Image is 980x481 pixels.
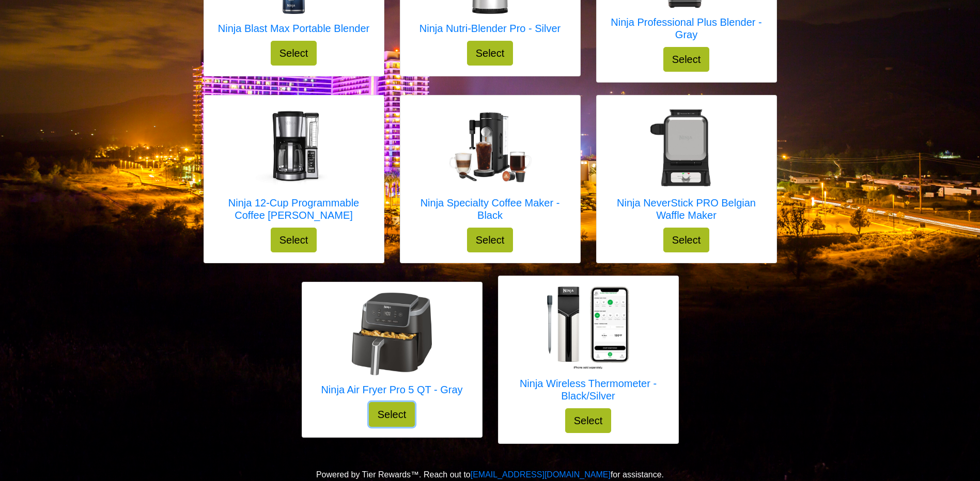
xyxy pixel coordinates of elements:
a: [EMAIL_ADDRESS][DOMAIN_NAME] [471,470,611,479]
a: Ninja Specialty Coffee Maker - Black Ninja Specialty Coffee Maker - Black [411,106,570,228]
button: Select [369,402,415,427]
img: Ninja 12-Cup Programmable Coffee Brewer [253,106,335,188]
button: Select [565,408,612,433]
button: Select [663,228,710,252]
a: Ninja 12-Cup Programmable Coffee Brewer Ninja 12-Cup Programmable Coffee [PERSON_NAME] [214,106,374,228]
h5: Ninja Nutri-Blender Pro - Silver [419,22,561,35]
button: Select [271,41,317,66]
h5: Ninja 12-Cup Programmable Coffee [PERSON_NAME] [214,197,374,221]
h5: Ninja NeverStick PRO Belgian Waffle Maker [607,197,766,221]
span: Powered by Tier Rewards™. Reach out to for assistance. [316,470,664,479]
img: Ninja Specialty Coffee Maker - Black [449,113,532,183]
a: Ninja NeverStick PRO Belgian Waffle Maker Ninja NeverStick PRO Belgian Waffle Maker [607,106,766,228]
button: Select [271,228,317,252]
h5: Ninja Air Fryer Pro 5 QT - Gray [321,383,462,396]
button: Select [467,228,514,252]
img: Ninja Air Fryer Pro 5 QT - Gray [350,293,433,375]
h5: Ninja Blast Max Portable Blender [218,22,369,35]
h5: Ninja Wireless Thermometer - Black/Silver [509,377,668,402]
button: Select [663,47,710,72]
a: Ninja Air Fryer Pro 5 QT - Gray Ninja Air Fryer Pro 5 QT - Gray [321,293,462,402]
a: Ninja Wireless Thermometer - Black/Silver Ninja Wireless Thermometer - Black/Silver [509,286,668,408]
button: Select [467,41,514,66]
h5: Ninja Professional Plus Blender - Gray [607,16,766,41]
img: Ninja Wireless Thermometer - Black/Silver [547,286,630,369]
h5: Ninja Specialty Coffee Maker - Black [411,197,570,221]
img: Ninja NeverStick PRO Belgian Waffle Maker [645,106,728,188]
